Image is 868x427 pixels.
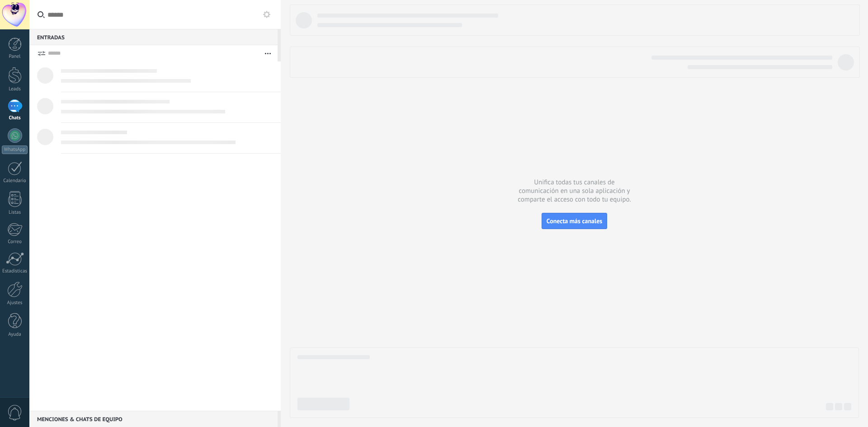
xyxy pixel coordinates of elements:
[29,29,278,45] div: Entradas
[29,411,278,427] div: Menciones & Chats de equipo
[2,54,28,60] div: Panel
[2,300,28,306] div: Ajustes
[2,178,28,184] div: Calendario
[2,86,28,92] div: Leads
[2,268,28,274] div: Estadísticas
[547,217,602,225] span: Conecta más canales
[2,115,28,121] div: Chats
[2,239,28,245] div: Correo
[2,332,28,338] div: Ayuda
[542,213,607,229] button: Conecta más canales
[2,145,28,154] div: WhatsApp
[2,210,28,216] div: Listas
